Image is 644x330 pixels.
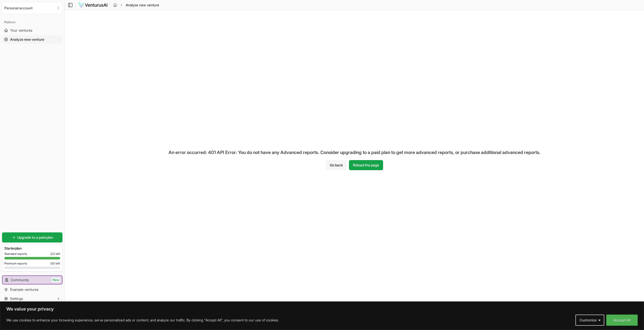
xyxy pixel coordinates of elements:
[10,296,23,301] span: Settings
[606,315,638,326] button: Accept All
[10,28,32,33] span: Your ventures
[52,277,60,282] span: New
[349,160,383,170] button: Reload the page
[2,232,63,243] a: Upgrade to a paid plan
[50,252,60,256] span: 2 / 2 left
[6,306,638,312] p: We value your privacy
[11,277,29,282] span: Community
[2,26,63,34] a: Your ventures
[4,261,27,266] span: Premium reports
[2,295,63,303] button: Settings
[78,2,108,8] img: logo
[50,261,60,266] span: 0 / 0 left
[113,3,159,8] nav: breadcrumb
[2,35,63,43] a: Analyze new venture
[10,37,44,42] span: Analyze new venture
[10,287,38,292] span: Example ventures
[4,246,60,251] h3: Starter plan
[4,252,27,256] span: Standard reports
[2,285,63,294] a: Example ventures
[326,160,347,170] button: Go back
[164,145,545,160] div: An error occurred: 401 API Error: You do not have any Advanced reports. Consider upgrading to a p...
[2,2,63,14] button: Select an organization
[3,276,62,284] a: CommunityNew
[6,317,279,323] p: We use cookies to enhance your browsing experience, serve personalized ads or content, and analyz...
[575,315,604,326] button: Customize
[17,235,53,240] span: Upgrade to a paid plan
[2,18,63,26] div: Platform
[126,3,159,8] span: Analyze new venture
